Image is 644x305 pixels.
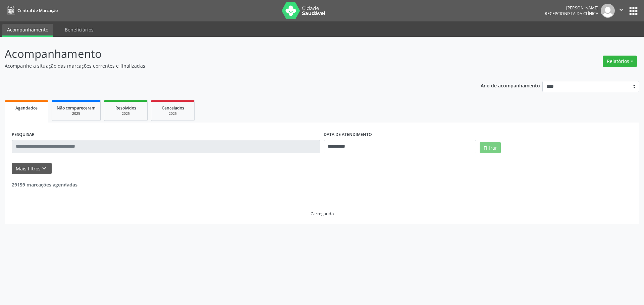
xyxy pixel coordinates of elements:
span: Agendados [15,105,38,111]
button: Relatórios [603,56,637,67]
span: Cancelados [162,105,184,111]
a: Acompanhamento [2,24,53,37]
span: Recepcionista da clínica [545,11,598,16]
label: DATA DE ATENDIMENTO [324,130,372,140]
span: Central de Marcação [17,8,58,13]
p: Acompanhamento [5,46,449,62]
div: 2025 [57,111,96,116]
img: img [601,4,615,18]
i:  [618,6,625,13]
label: PESQUISAR [12,130,35,140]
i: keyboard_arrow_down [41,165,48,172]
strong: 29159 marcações agendadas [12,181,77,188]
button: Mais filtroskeyboard_arrow_down [12,163,52,174]
div: 2025 [109,111,143,116]
button: Filtrar [480,142,501,153]
p: Ano de acompanhamento [481,81,540,89]
span: Resolvidos [115,105,136,111]
p: Acompanhe a situação das marcações correntes e finalizadas [5,62,449,69]
a: Central de Marcação [5,5,58,16]
button: apps [628,5,639,17]
div: Carregando [311,211,334,217]
div: 2025 [156,111,190,116]
div: [PERSON_NAME] [545,5,598,11]
button:  [615,4,628,18]
a: Beneficiários [60,24,98,35]
span: Não compareceram [57,105,96,111]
